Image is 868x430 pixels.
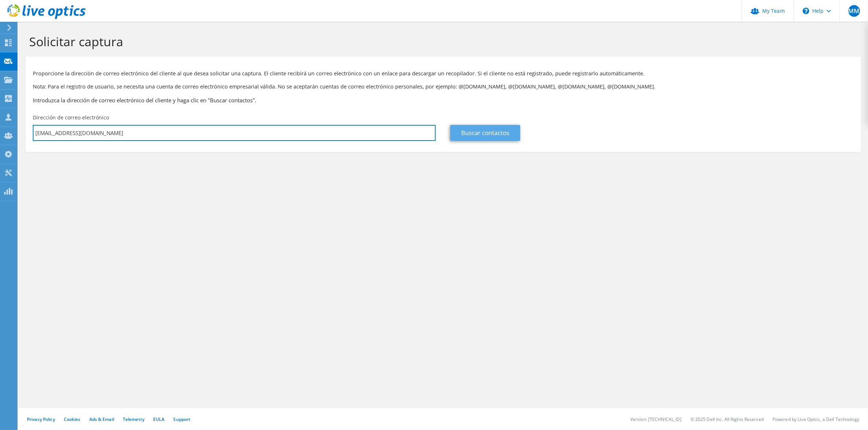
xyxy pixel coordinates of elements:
[848,5,860,17] span: MM
[173,416,190,422] a: Support
[33,70,853,78] p: Proporcione la dirección de correo electrónico del cliente al que desea solicitar una captura. El...
[29,34,853,49] h1: Solicitar captura
[803,8,809,14] svg: \n
[89,416,114,422] a: Ads & Email
[450,125,520,141] a: Buscar contactos
[27,416,55,422] a: Privacy Policy
[64,416,81,422] a: Cookies
[33,83,853,91] p: Nota: Para el registro de usuario, se necesita una cuenta de correo electrónico empresarial válid...
[690,416,764,422] li: © 2025 Dell Inc. All Rights Reserved
[33,96,853,104] h3: Introduzca la dirección de correo electrónico del cliente y haga clic en "Buscar contactos".
[772,416,859,422] li: Powered by Live Optics, a Dell Technology
[123,416,144,422] a: Telemetry
[153,416,164,422] a: EULA
[630,416,682,422] li: Version: [TECHNICAL_ID]
[33,114,109,121] label: Dirección de correo electrónico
